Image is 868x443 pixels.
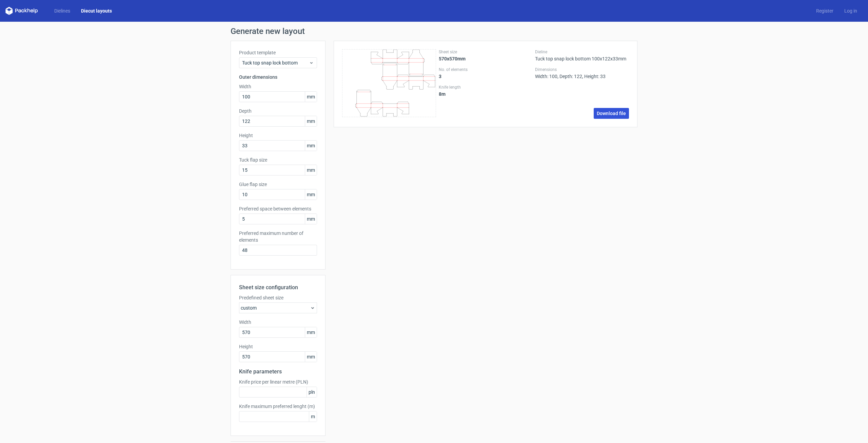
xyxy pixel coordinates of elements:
[239,108,317,114] label: Depth
[239,403,317,410] label: Knife maximum preferred lenght (m)
[439,74,441,79] strong: 3
[239,368,317,376] h2: Knife parameters
[535,67,629,72] label: Dimensions
[305,165,317,175] span: mm
[239,319,317,326] label: Width
[305,327,317,337] span: mm
[307,387,317,397] span: pln
[439,91,446,97] strong: 8 m
[305,352,317,362] span: mm
[239,379,317,385] label: Knife price per linear metre (PLN)
[239,230,317,243] label: Preferred maximum number of elements
[594,108,629,119] a: Download file
[309,411,317,422] span: m
[439,67,533,72] label: No. of elements
[535,67,629,79] div: Width: 100, Depth: 122, Height: 33
[239,49,317,56] label: Product template
[239,181,317,188] label: Glue flap size
[239,294,317,301] label: Predefined sheet size
[239,351,317,362] input: custom
[535,49,629,55] label: Dieline
[535,49,629,61] div: Tuck top snap lock bottom 100x122x33mm
[439,49,533,55] label: Sheet size
[239,132,317,139] label: Height
[239,74,317,80] h3: Outer dimensions
[242,59,309,66] span: Tuck top snap lock bottom
[305,141,317,151] span: mm
[439,85,533,90] label: Knife length
[239,343,317,350] label: Height
[49,7,76,14] a: Dielines
[239,156,317,163] label: Tuck flap size
[239,327,317,338] input: custom
[239,283,317,292] h2: Sheet size configuration
[239,302,317,313] div: custom
[305,92,317,102] span: mm
[239,205,317,212] label: Preferred space between elements
[839,7,863,14] a: Log in
[231,27,637,35] h1: Generate new layout
[76,7,117,14] a: Diecut layouts
[305,189,317,200] span: mm
[439,56,466,61] strong: 570x570mm
[305,116,317,126] span: mm
[811,7,839,14] a: Register
[239,83,317,90] label: Width
[305,214,317,224] span: mm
